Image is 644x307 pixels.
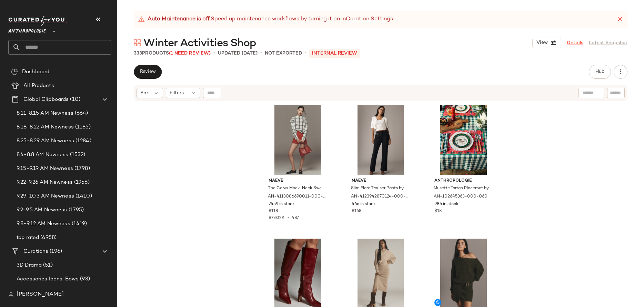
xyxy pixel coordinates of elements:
span: 9.29-10.3 AM Newness [17,192,74,200]
span: • [260,49,262,57]
span: Anthropologie [8,23,46,36]
span: (196) [48,248,62,256]
span: (1956) [73,179,90,186]
img: svg%3e [134,39,141,46]
span: (1284) [74,137,91,145]
span: Curations [23,248,48,256]
img: cfy_white_logo.C9jOOHJF.svg [8,16,67,26]
span: Accessories Icons: Bows [17,275,79,283]
img: 4123942870124_001_b [346,105,415,175]
span: (1795) [67,206,84,214]
span: (1798) [73,165,90,173]
img: 4113086690011_587_b [263,105,332,175]
a: Details [567,39,583,47]
span: $18 [434,208,442,214]
span: Dashboard [22,68,49,76]
span: Maeve [352,178,410,184]
span: Anthropologie [434,178,493,184]
span: • [213,49,215,57]
span: (10) [69,96,80,104]
div: Speed up maintenance workflows by turning it on in [138,15,393,23]
span: 8.4-8.8 AM Newness [17,151,69,159]
button: Review [134,65,162,79]
span: Review [140,69,156,75]
span: Global Clipboards [23,96,69,104]
p: Not Exported [265,50,302,57]
span: 8.25-8.29 AM Newness [17,137,74,145]
span: 3D Drama [17,261,42,269]
span: 2459 in stock [269,201,295,208]
span: AN-4113086690011-000-587 [268,194,326,200]
span: 9.15-9.19 AM Newness [17,165,73,173]
span: (1419) [70,220,87,228]
span: (51) [42,261,53,269]
span: (93) [79,275,90,283]
button: View [532,38,561,48]
span: Slim Flare Trouser Pants by Maeve in Black, Women's, Size: S P, Polyester/Viscose/Elastane at Ant... [351,185,409,192]
span: All Products [23,82,54,90]
span: 487 [292,216,299,220]
span: [PERSON_NAME] [17,290,64,299]
span: AN-4123942870124-000-001 [351,194,409,200]
p: INTERNAL REVIEW [309,49,360,58]
span: (664) [73,109,88,117]
span: (6958) [39,234,57,242]
span: 8.11-8.15 AM Newness [17,109,73,117]
span: (1532) [69,151,85,159]
span: 333 [134,51,142,56]
p: updated [DATE] [218,50,258,57]
strong: Auto Maintenance is off. [148,15,211,23]
span: (1 Need Review) [169,51,211,56]
span: Musette Tartan Placemat by Anthropologie in Red, Cotton [434,185,492,192]
img: 102645363_060_b14 [429,105,498,175]
span: 9.8-9.12 AM Newness [17,220,70,228]
span: 9.22-9.26 AM Newness [17,179,73,186]
span: • [305,49,306,57]
div: Products [134,50,211,57]
span: View [536,40,548,46]
img: svg%3e [11,68,18,75]
span: $168 [352,208,361,214]
span: 986 in stock [434,201,459,208]
span: top rated [17,234,39,242]
a: Curation Settings [346,15,393,23]
span: $73.02K [269,216,285,220]
span: (1185) [74,123,91,131]
span: $118 [269,208,278,214]
button: Hub [589,65,611,79]
span: AN-102645363-000-060 [434,194,487,200]
span: Hub [595,69,605,75]
span: The Carys Mock-Neck Sweater by Maeve in Black, Women's, Size: 2XS, Polyester/Nylon/Viscose at Ant... [268,185,326,192]
span: 8.18-8.22 AM Newness [17,123,74,131]
span: Sort [140,89,150,97]
span: 9.2-9.5 AM Newness [17,206,67,214]
span: (1410) [74,192,92,200]
span: 466 in stock [352,201,376,208]
span: Maeve [269,178,327,184]
img: svg%3e [8,292,14,297]
span: Filters [170,89,184,97]
span: • [285,216,292,220]
span: Winter Activities Shop [143,37,256,50]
